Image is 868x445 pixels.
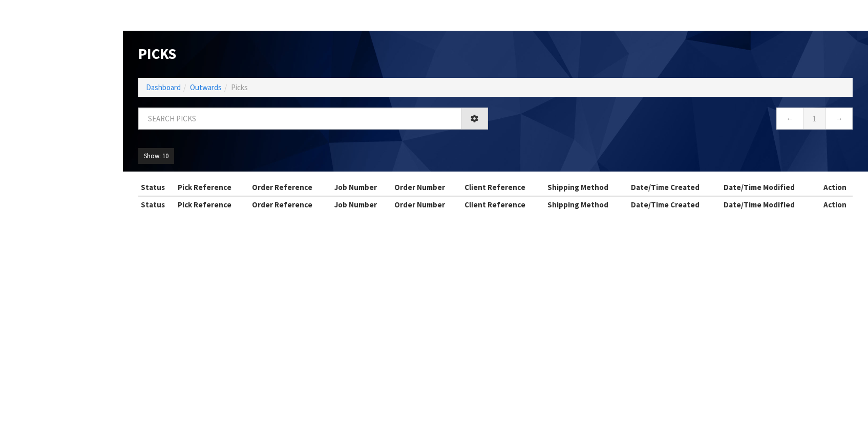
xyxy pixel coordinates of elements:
[803,108,826,130] a: 1
[332,179,392,196] th: Job Number
[817,179,853,196] th: Action
[503,108,853,133] nav: Page navigation
[138,46,488,62] h1: Picks
[175,179,249,196] th: Pick Reference
[231,82,248,92] span: Picks
[721,179,817,196] th: Date/Time Modified
[628,179,721,196] th: Date/Time Created
[545,179,628,196] th: Shipping Method
[462,196,545,213] th: Client Reference
[392,179,462,196] th: Order Number
[392,196,462,213] th: Order Number
[249,196,332,213] th: Order Reference
[825,108,853,130] a: →
[146,82,181,92] a: Dashboard
[138,108,461,130] input: Search picks
[190,82,222,92] a: Outwards
[721,196,817,213] th: Date/Time Modified
[545,196,628,213] th: Shipping Method
[628,196,721,213] th: Date/Time Created
[332,196,392,213] th: Job Number
[462,179,545,196] th: Client Reference
[249,179,332,196] th: Order Reference
[175,196,249,213] th: Pick Reference
[817,196,853,213] th: Action
[138,179,175,196] th: Status
[138,148,174,164] button: Show: 10
[138,196,175,213] th: Status
[776,108,803,130] a: ←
